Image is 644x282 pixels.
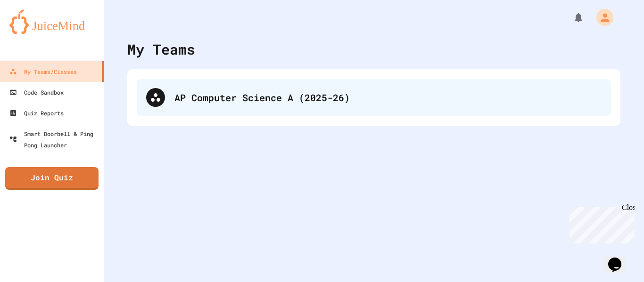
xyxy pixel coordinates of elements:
[174,90,602,105] div: AP Computer Science A (2025-26)
[566,203,635,243] iframe: chat widget
[137,79,611,116] div: AP Computer Science A (2025-26)
[5,167,99,190] a: Join Quiz
[9,66,77,77] div: My Teams/Classes
[555,9,586,25] div: My Notifications
[586,7,616,28] div: My Account
[9,9,94,34] img: logo-orange.svg
[604,244,635,273] iframe: chat widget
[127,39,195,60] div: My Teams
[9,128,100,151] div: Smart Doorbell & Ping Pong Launcher
[4,4,65,60] div: Chat with us now!Close
[9,107,64,119] div: Quiz Reports
[9,87,64,98] div: Code Sandbox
